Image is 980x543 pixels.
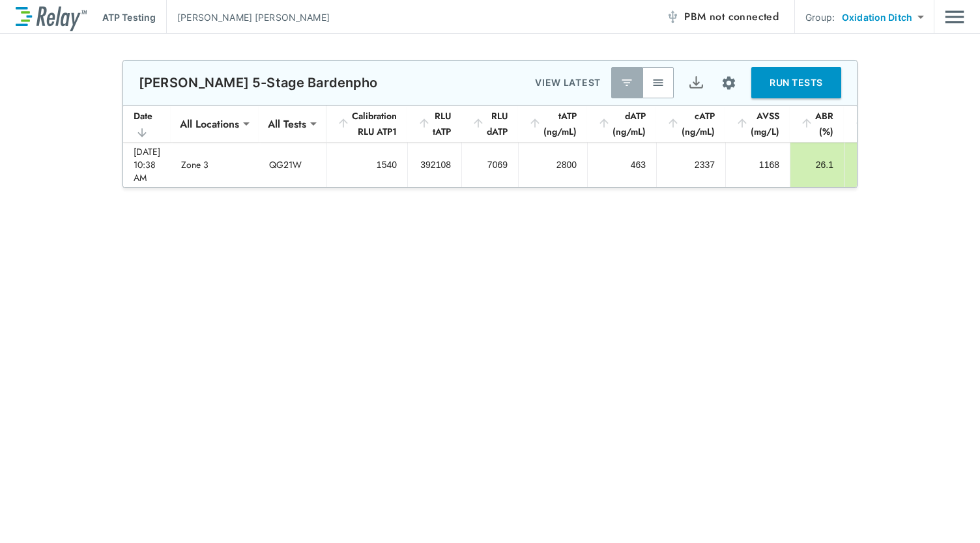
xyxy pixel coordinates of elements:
[680,67,712,98] button: Export
[134,145,160,184] div: [DATE] 10:38 AM
[667,108,715,139] div: cATP (ng/mL)
[418,158,451,171] div: 392108
[751,67,841,98] button: RUN TESTS
[945,5,964,29] img: Drawer Icon
[661,4,784,30] button: PBM not connected
[598,158,646,171] div: 463
[139,75,378,90] p: [PERSON_NAME] 5-Stage Bardenpho
[472,108,508,139] div: RLU dATP
[805,10,835,24] p: Group:
[712,66,746,100] button: Site setup
[529,158,577,171] div: 2800
[721,75,737,91] img: Settings Icon
[535,75,601,90] p: VIEW LATEST
[171,111,248,137] div: All Locations
[710,9,779,24] span: not connected
[855,158,884,171] div: 16.6
[259,143,326,187] td: QG21W
[736,158,779,171] div: 1168
[684,8,779,26] span: PBM
[666,10,679,23] img: Offline Icon
[801,158,833,171] div: 26.1
[259,111,315,137] div: All Tests
[652,76,665,89] img: View All
[418,108,451,139] div: RLU tATP
[102,10,156,24] p: ATP Testing
[472,158,508,171] div: 7069
[736,108,779,139] div: AVSS (mg/L)
[528,108,577,139] div: tATP (ng/mL)
[123,105,171,143] th: Date
[338,158,397,171] div: 1540
[945,5,964,29] button: Main menu
[620,76,633,89] img: Latest
[337,108,397,139] div: Calibration RLU ATP1
[688,75,704,91] img: Export Icon
[667,158,715,171] div: 2337
[177,10,330,24] p: [PERSON_NAME] [PERSON_NAME]
[854,108,884,139] div: BSI (%)
[171,143,259,187] td: Zone 3
[800,108,833,139] div: ABR (%)
[598,108,646,139] div: dATP (ng/mL)
[16,3,87,31] img: LuminUltra Relay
